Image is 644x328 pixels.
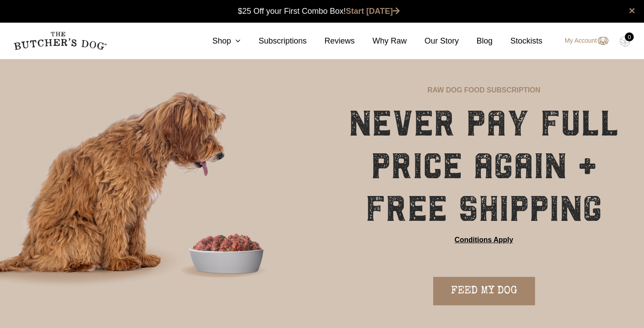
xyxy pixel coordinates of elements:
[556,36,608,46] a: My Account
[346,102,622,230] h1: NEVER PAY FULL PRICE AGAIN + FREE SHIPPING
[493,35,543,47] a: Stockists
[455,235,513,245] a: Conditions Apply
[355,35,407,47] a: Why Raw
[433,277,535,305] a: FEED MY DOG
[194,35,241,47] a: Shop
[407,35,459,47] a: Our Story
[459,35,493,47] a: Blog
[241,35,306,47] a: Subscriptions
[346,7,400,16] a: Start [DATE]
[620,36,631,47] img: TBD_Cart-Empty.png
[625,32,634,41] div: 0
[427,85,540,96] p: RAW DOG FOOD SUBSCRIPTION
[306,35,354,47] a: Reviews
[629,5,635,16] a: close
